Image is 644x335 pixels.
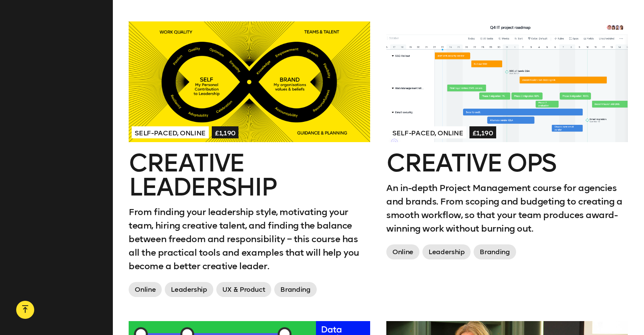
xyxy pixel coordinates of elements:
[386,151,628,175] h2: Creative Ops
[212,126,238,138] span: £1,190
[474,244,516,259] span: Branding
[386,181,628,235] p: An in-depth Project Management course for agencies and brands. From scoping and budgeting to crea...
[165,282,213,297] span: Leadership
[386,21,628,262] a: Self-paced, Online£1,190Creative OpsAn in-depth Project Management course for agencies and brands...
[132,126,209,138] span: Self-paced, Online
[216,282,272,297] span: UX & Product
[129,205,370,273] p: From finding your leadership style, motivating your team, hiring creative talent, and finding the...
[129,282,162,297] span: Online
[386,244,419,259] span: Online
[389,126,466,138] span: Self-paced, Online
[469,126,496,138] span: £1,190
[129,151,370,199] h2: Creative Leadership
[129,21,370,300] a: Self-paced, Online£1,190Creative LeadershipFrom finding your leadership style, motivating your te...
[274,282,316,297] span: Branding
[422,244,471,259] span: Leadership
